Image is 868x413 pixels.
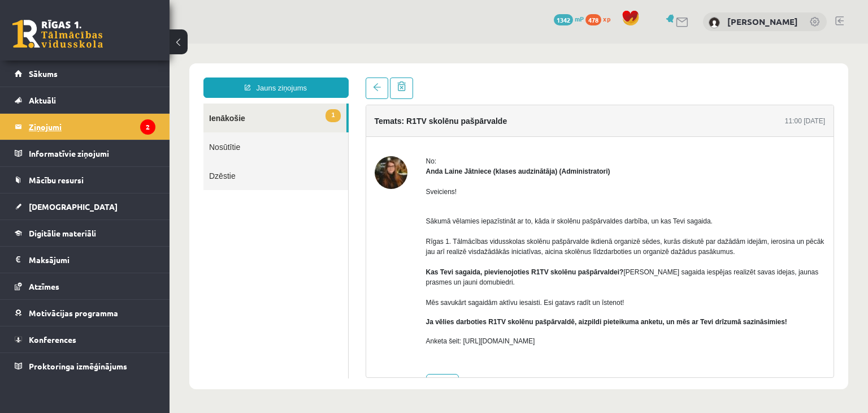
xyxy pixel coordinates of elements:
a: Aktuāli [15,87,155,113]
a: Konferences [15,326,155,352]
a: Nosūtītie [34,89,179,118]
p: Sākumā vēlamies iepazīstināt ar to, kāda ir skolēnu pašpārvaldes darbība, un kas Tevi sagaida. Rī... [257,162,656,264]
a: Atbildēt [257,330,289,351]
span: Konferences [29,334,76,345]
legend: Ziņojumi [29,114,155,140]
span: xp [603,14,610,23]
span: [DEMOGRAPHIC_DATA] [29,201,118,212]
a: Informatīvie ziņojumi [15,140,155,166]
div: 11:00 [DATE] [615,72,656,83]
a: Sākums [15,61,155,87]
span: Proktoringa izmēģinājums [29,361,127,371]
span: mP [575,14,584,23]
a: Mācību resursi [15,167,155,193]
a: Jauns ziņojums [34,34,179,54]
strong: Anda Laine Jātniece (klases audzinātāja) (Administratori) [257,124,441,132]
a: 1Ienākošie [34,60,177,89]
a: Digitālie materiāli [15,220,155,246]
b: Ja vēlies darboties R1TV skolēnu pašpārvaldē, aizpildi pieteikuma anketu, un mēs ar Tevi drīzumā ... [257,274,618,282]
span: Digitālie materiāli [29,228,96,238]
legend: Informatīvie ziņojumi [29,140,155,166]
span: Mācību resursi [29,175,84,185]
span: 1 [156,66,171,79]
a: 478 xp [585,14,616,23]
div: No: [257,113,656,123]
a: Motivācijas programma [15,300,155,326]
img: Anda Laine Jātniece (klases audzinātāja) [205,113,238,145]
a: Rīgas 1. Tālmācības vidusskola [12,20,103,48]
a: Atzīmes [15,273,155,299]
a: Ziņojumi2 [15,114,155,140]
a: [PERSON_NAME] [727,16,798,27]
span: Sākums [29,68,58,79]
span: 1342 [554,14,573,25]
span: Atzīmes [29,281,59,291]
a: Dzēstie [34,118,179,147]
a: Proktoringa izmēģinājums [15,353,155,379]
a: [DEMOGRAPHIC_DATA] [15,193,155,220]
i: 2 [140,119,155,135]
span: Motivācijas programma [29,308,118,318]
span: 478 [585,14,601,25]
a: 1342 mP [554,14,584,23]
span: Aktuāli [29,95,56,105]
strong: Kas Tevi sagaida, pievienojoties R1TV skolēnu pašpārvaldei? [257,225,454,233]
legend: Maksājumi [29,247,155,273]
p: Anketa šeit: [URL][DOMAIN_NAME] [257,292,656,303]
img: Rūta Rutka [709,17,720,28]
h4: Temats: R1TV skolēnu pašpārvalde [205,73,338,82]
p: Sveiciens! [257,143,656,153]
a: Maksājumi [15,247,155,273]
